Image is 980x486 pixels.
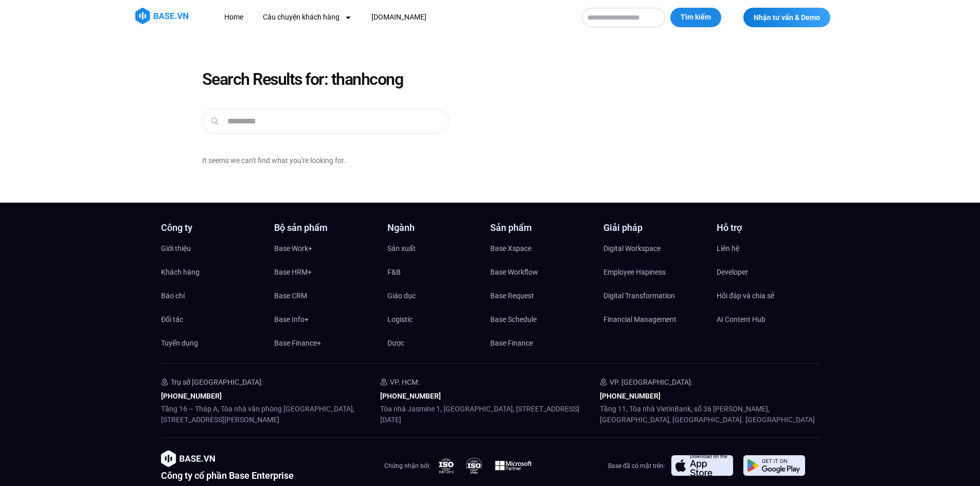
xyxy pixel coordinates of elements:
[274,241,377,256] a: Base Work+
[387,288,490,303] a: Giáo dục
[387,335,490,351] a: Dược
[603,288,675,303] span: Digital Transformation
[202,154,386,167] div: It seems we can't find what you're looking for.
[387,335,404,351] span: Dược
[490,312,537,327] span: Base Schedule
[161,288,264,303] a: Báo chí
[608,462,665,470] span: Base đã có mặt trên:
[603,312,706,327] a: Financial Management
[161,312,264,327] a: Đối tác
[490,288,593,303] a: Base Request
[603,241,661,256] span: Digital Workspace
[743,8,830,27] a: Nhận tư vấn & Demo
[387,264,490,280] a: F&B
[387,241,490,256] a: Sản xuất
[274,312,309,327] span: Base Info+
[390,378,419,386] span: VP. HCM:
[161,471,294,480] h2: Công ty cổ phần Base Enterprise
[217,8,572,27] nav: Menu
[717,264,819,280] a: Developer
[717,312,819,327] a: AI Content Hub
[681,12,711,23] span: Tìm kiếm
[171,378,263,386] span: Trụ sở [GEOGRAPHIC_DATA]:
[161,335,198,351] span: Tuyển dụng
[387,312,490,327] a: Logistic
[161,264,264,280] a: Khách hàng
[490,335,533,351] span: Base Finance
[600,392,661,400] a: [PHONE_NUMBER]
[274,335,321,351] span: Base Finance+
[161,312,183,327] span: Đối tác
[274,288,377,303] a: Base CRM
[490,223,593,232] h4: Sản phẩm
[610,378,692,386] span: VP. [GEOGRAPHIC_DATA]:
[387,288,416,303] span: Giáo dục
[603,288,706,303] a: Digital Transformation
[274,223,377,232] h4: Bộ sản phẩm
[717,223,819,232] h4: Hỗ trợ
[600,404,819,425] p: Tầng 11, Tòa nhà VietinBank, số 36 [PERSON_NAME], [GEOGRAPHIC_DATA], [GEOGRAPHIC_DATA]. [GEOGRAPH...
[490,288,534,303] span: Base Request
[603,264,706,280] a: Employee Hapiness
[490,335,593,351] a: Base Finance
[387,312,413,327] span: Logistic
[717,241,739,256] span: Liên hệ
[380,404,600,425] p: Tòa nhà Jasmine 1, [GEOGRAPHIC_DATA], [STREET_ADDRESS][DATE]
[717,312,765,327] span: AI Content Hub
[161,392,222,400] a: [PHONE_NUMBER]
[490,264,538,280] span: Base Workflow
[387,264,401,280] span: F&B
[717,288,774,303] span: Hỏi đáp và chia sẻ
[603,264,666,280] span: Employee Hapiness
[717,241,819,256] a: Liên hệ
[161,241,264,256] a: Giới thiệu
[202,71,778,87] h1: Search Results for: thanhcong
[255,8,360,27] a: Câu chuyện khách hàng
[161,264,200,280] span: Khách hàng
[274,241,312,256] span: Base Work+
[717,288,819,303] a: Hỏi đáp và chia sẻ
[274,288,307,303] span: Base CRM
[717,264,748,280] span: Developer
[217,8,251,27] a: Home
[603,241,706,256] a: Digital Workspace
[161,288,185,303] span: Báo chí
[274,312,377,327] a: Base Info+
[384,462,431,470] span: Chứng nhận bởi:
[490,241,531,256] span: Base Xspace
[387,223,490,232] h4: Ngành
[364,8,434,27] a: [DOMAIN_NAME]
[161,335,264,351] a: Tuyển dụng
[387,241,416,256] span: Sản xuất
[670,8,721,27] button: Tìm kiếm
[161,451,215,467] img: image-1.png
[603,223,706,232] h4: Giải pháp
[490,264,593,280] a: Base Workflow
[754,14,820,21] span: Nhận tư vấn & Demo
[274,264,312,280] span: Base HRM+
[161,223,264,232] h4: Công ty
[161,241,191,256] span: Giới thiệu
[603,312,676,327] span: Financial Management
[380,392,441,400] a: [PHONE_NUMBER]
[490,312,593,327] a: Base Schedule
[490,241,593,256] a: Base Xspace
[161,404,381,425] p: Tầng 16 – Tháp A, Tòa nhà văn phòng [GEOGRAPHIC_DATA], [STREET_ADDRESS][PERSON_NAME]
[274,264,377,280] a: Base HRM+
[274,335,377,351] a: Base Finance+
